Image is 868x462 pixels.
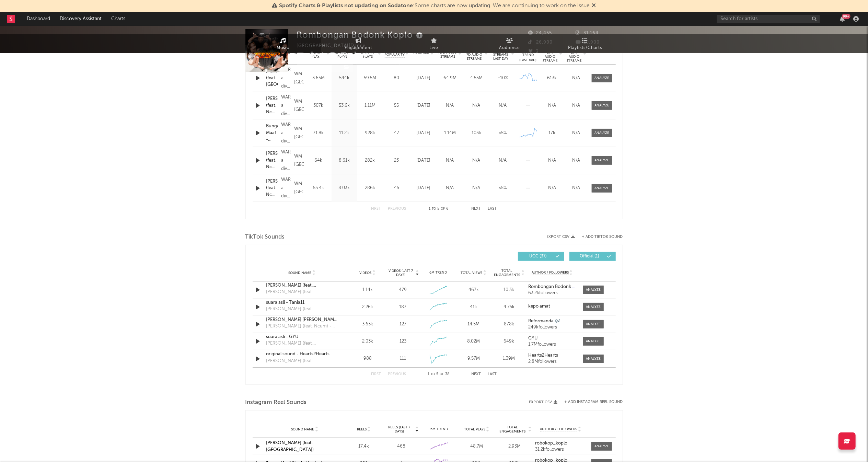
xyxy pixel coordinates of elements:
[352,321,384,328] div: 3.63k
[106,12,130,26] a: Charts
[528,291,576,296] div: 63.2k followers
[281,66,291,91] div: WARKOP, a division of Warner Music Indonesia, © 2025 Warner Music Indonesia
[357,427,367,431] span: Reels
[547,235,575,239] button: Export CSV
[266,282,338,289] a: [PERSON_NAME] (feat. [GEOGRAPHIC_DATA])
[321,34,396,53] a: Engagement
[333,75,356,82] div: 544k
[491,102,514,109] div: N/A
[333,102,356,109] div: 53.6k
[493,321,525,328] div: 878k
[297,29,425,41] div: Rombongan Bodonk Koplo
[491,157,514,164] div: N/A
[522,254,554,258] span: UGC ( 37 )
[360,271,372,275] span: Videos
[499,44,520,52] span: Audience
[345,44,372,52] span: Engagement
[352,338,384,345] div: 2.03k
[493,304,525,311] div: 4.75k
[371,207,381,211] button: First
[385,185,409,192] div: 45
[422,270,454,275] div: 6M Trend
[439,75,462,82] div: 64.9M
[266,340,338,347] div: [PERSON_NAME] (feat. [GEOGRAPHIC_DATA])
[266,150,278,171] div: [PERSON_NAME] (feat. Ncum) - Sped Up Version
[281,93,291,118] div: WARKOP, a division of Warner Music Indonesia, © 2025 Warner Music Indonesia
[266,441,314,452] a: [PERSON_NAME] (feat. [GEOGRAPHIC_DATA])
[385,102,409,109] div: 55
[574,254,605,258] span: Official ( 1 )
[412,130,435,137] div: [DATE]
[528,304,550,309] strong: kepo amat
[388,207,406,211] button: Previous
[347,443,381,450] div: 17.4k
[266,299,338,306] div: suara asli - Tania11
[266,68,278,88] a: [PERSON_NAME] (feat. [GEOGRAPHIC_DATA])
[528,336,576,341] a: GYU
[535,441,587,446] a: robokop_koplo
[266,316,338,323] a: [PERSON_NAME] [PERSON_NAME] Dayak
[266,351,338,358] a: original sound - Hearts2Hearts
[439,157,462,164] div: N/A
[289,271,312,275] span: Sound Name
[575,235,623,239] button: + Add TikTok Sound
[532,270,569,275] span: Author / Followers
[430,44,439,52] span: Live
[566,185,587,192] div: N/A
[542,130,563,137] div: 17k
[440,373,444,376] span: of
[333,185,356,192] div: 8.03k
[412,102,435,109] div: [DATE]
[384,425,415,434] span: Reels (last 7 days)
[458,304,489,311] div: 41k
[55,12,106,26] a: Discovery Assistant
[372,52,385,60] button: Edit
[387,269,415,277] span: Videos (last 7 days)
[439,185,462,192] div: N/A
[400,355,406,362] div: 111
[540,427,577,431] span: Author / Followers
[439,130,462,137] div: 1.14M
[439,102,462,109] div: N/A
[308,130,330,137] div: 71.8k
[245,34,321,53] a: Music
[497,425,528,434] span: Total Engagements
[465,75,488,82] div: 4.55M
[558,400,623,404] div: + Add Instagram Reel Sound
[458,287,489,293] div: 467k
[528,319,576,324] a: Reformanda 🎶
[359,130,381,137] div: 928k
[518,252,564,261] button: UGC(37)
[294,70,304,86] div: WM [GEOGRAPHIC_DATA]
[432,207,436,210] span: to
[291,427,314,431] span: Sound Name
[400,338,406,345] div: 123
[245,233,285,241] span: TikTok Sounds
[279,3,590,9] span: : Some charts are now updating. We are continuing to work on the issue
[465,102,488,109] div: N/A
[371,372,381,376] button: First
[308,157,330,164] div: 64k
[535,447,587,452] div: 31.2k followers
[277,44,289,52] span: Music
[266,95,278,116] a: [PERSON_NAME] (feat. Ncum) - Maman Fvndy Remix
[399,304,406,311] div: 187
[542,185,563,192] div: N/A
[458,321,489,328] div: 14.5M
[359,102,381,109] div: 1.11M
[441,207,445,210] span: of
[493,355,525,362] div: 1.39M
[528,319,560,323] strong: Reformanda 🎶
[566,102,587,109] div: N/A
[528,285,634,289] strong: Rombongan Bodonk [PERSON_NAME] & Ncumdeui
[528,359,576,364] div: 2.8M followers
[412,157,435,164] div: [DATE]
[294,180,304,196] div: WM [GEOGRAPHIC_DATA]
[266,334,338,340] div: suara asli - GYU
[400,321,406,328] div: 127
[528,342,576,347] div: 1.7M followers
[279,3,413,9] span: Spotify Charts & Playlists not updating on Sodatone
